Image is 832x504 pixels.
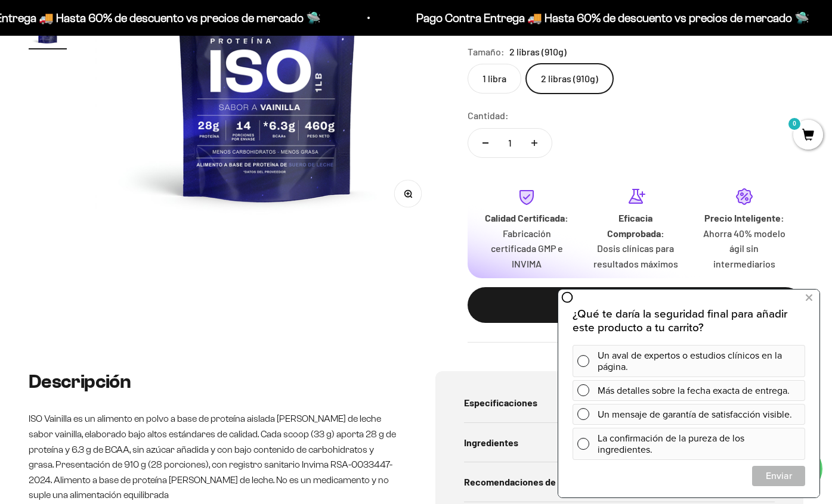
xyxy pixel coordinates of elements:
span: Ingredientes [464,435,518,450]
iframe: zigpoll-iframe [558,288,819,497]
strong: Eficacia Comprobada: [607,212,664,239]
span: Especificaciones [464,395,537,410]
p: Dosis clínicas para resultados máximos [590,241,680,271]
p: Fabricación certificada GMP e INVIMA [482,226,571,272]
label: Cantidad: [468,108,509,123]
mark: 0 [787,117,802,131]
span: Recomendaciones de uso [464,474,573,490]
a: 0 [793,129,823,142]
p: Pago Contra Entrega 🚚 Hasta 60% de descuento vs precios de mercado 🛸 [412,8,805,27]
summary: Ingredientes [464,423,775,462]
strong: Calidad Certificada: [485,212,568,223]
button: Aumentar cantidad [517,129,552,157]
span: 2 libras (910g) [509,44,567,60]
h2: Descripción [29,371,397,392]
strong: Precio Inteligente: [704,212,784,223]
legend: Tamaño: [468,44,505,60]
div: Añadir al carrito [491,298,780,313]
summary: Especificaciones [464,383,775,422]
summary: Recomendaciones de uso [464,462,775,502]
p: ISO Vainilla es un alimento en polvo a base de proteína aislada [PERSON_NAME] de leche sabor vain... [29,411,397,503]
button: Reducir cantidad [468,129,503,157]
button: Añadir al carrito [468,287,803,323]
p: Ahorra 40% modelo ágil sin intermediarios [700,226,789,272]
